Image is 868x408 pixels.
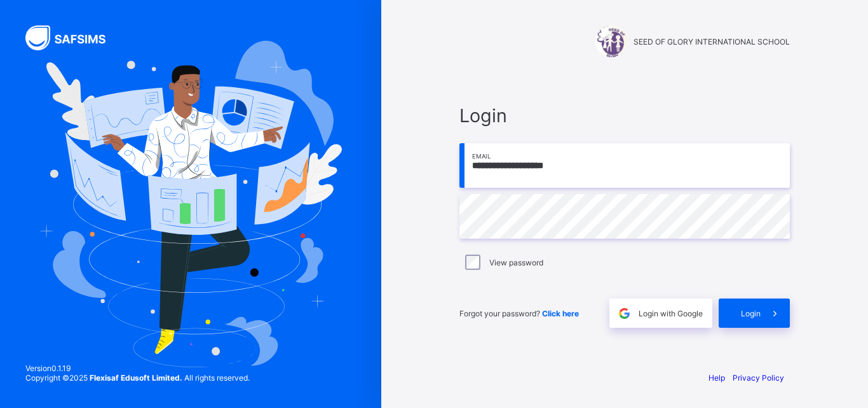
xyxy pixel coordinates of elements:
span: Copyright © 2025 All rights reserved. [25,373,250,383]
img: Hero Image [39,41,342,367]
a: Privacy Policy [733,373,784,383]
a: Help [709,373,725,383]
label: View password [489,258,543,267]
span: SEED OF GLORY INTERNATIONAL SCHOOL [634,37,790,46]
img: SAFSIMS Logo [25,25,121,50]
span: Login [741,309,761,318]
span: Forgot your password? [459,309,579,318]
span: Login with Google [639,309,703,318]
strong: Flexisaf Edusoft Limited. [90,373,182,383]
a: Click here [542,309,579,318]
span: Version 0.1.19 [25,363,250,373]
img: google.396cfc9801f0270233282035f929180a.svg [617,306,632,321]
span: Login [459,104,790,127]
